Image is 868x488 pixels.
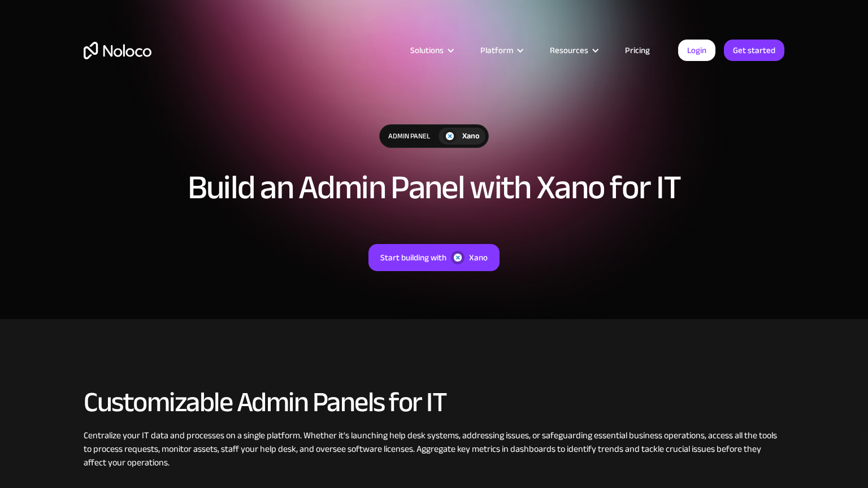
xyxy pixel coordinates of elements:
div: Solutions [396,43,466,58]
a: Start building withXano [368,244,500,271]
a: Pricing [611,43,664,58]
div: Admin Panel [380,125,439,147]
a: Login [678,40,715,61]
div: Start building with [380,250,446,265]
h2: Customizable Admin Panels for IT [84,387,784,417]
div: Solutions [410,43,444,58]
div: Xano [462,130,480,142]
div: Resources [536,43,611,58]
div: Centralize your IT data and processes on a single platform. Whether it's launching help desk syst... [84,429,784,469]
div: Platform [466,43,536,58]
a: Get started [724,40,784,61]
div: Xano [469,250,488,265]
div: Resources [550,43,588,58]
h1: Build an Admin Panel with Xano for IT [180,171,688,204]
div: Platform [480,43,513,58]
a: home [84,42,151,59]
